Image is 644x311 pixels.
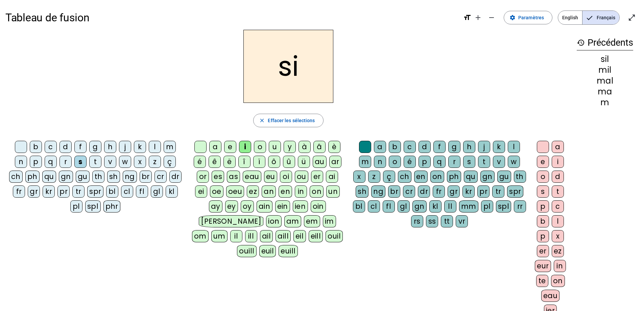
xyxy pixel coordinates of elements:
[25,171,40,183] div: ph
[275,200,290,213] div: ein
[552,171,564,183] div: d
[371,185,385,198] div: ng
[134,156,146,168] div: x
[359,156,371,168] div: m
[577,66,633,74] div: mil
[463,156,475,168] div: s
[419,141,431,153] div: d
[477,185,490,198] div: pr
[119,156,131,168] div: w
[121,185,133,198] div: cl
[192,230,209,242] div: om
[211,230,228,242] div: um
[298,156,310,168] div: ü
[389,156,401,168] div: o
[577,39,585,47] mat-icon: history
[433,141,446,153] div: f
[536,275,548,287] div: te
[199,215,263,227] div: [PERSON_NAME]
[268,116,315,125] span: Effacer les sélections
[169,171,182,183] div: dr
[106,185,118,198] div: bl
[414,171,428,183] div: en
[269,141,281,153] div: u
[280,171,292,183] div: oi
[104,141,116,153] div: h
[537,171,549,183] div: o
[268,156,280,168] div: ô
[577,88,633,96] div: ma
[262,185,276,198] div: an
[383,171,395,183] div: ç
[497,171,511,183] div: gu
[628,14,636,22] mat-icon: open_in_full
[87,185,103,198] div: spr
[136,185,148,198] div: fl
[552,200,564,213] div: c
[197,171,209,183] div: or
[245,230,257,242] div: ill
[209,141,221,153] div: a
[223,156,236,168] div: ë
[509,15,516,21] mat-icon: settings
[577,35,633,50] h3: Précédents
[311,200,326,213] div: oin
[239,141,251,153] div: i
[551,275,565,287] div: on
[43,185,55,198] div: kr
[577,55,633,63] div: sil
[59,141,72,153] div: d
[444,200,456,213] div: ll
[226,185,244,198] div: oeu
[266,215,282,227] div: ion
[404,156,416,168] div: é
[209,156,221,168] div: ê
[195,185,207,198] div: ei
[552,185,564,198] div: t
[433,156,446,168] div: q
[149,141,161,153] div: l
[463,14,471,22] mat-icon: format_size
[259,117,265,124] mat-icon: close
[541,290,560,302] div: eau
[253,114,323,127] button: Effacer les sélections
[227,171,240,183] div: as
[411,215,423,227] div: rs
[374,141,386,153] div: a
[119,141,131,153] div: j
[304,215,320,227] div: em
[260,230,273,242] div: ail
[426,215,438,227] div: ss
[166,185,178,198] div: kl
[464,171,478,183] div: qu
[313,156,327,168] div: au
[508,141,520,153] div: l
[518,14,544,22] span: Paramètres
[419,156,431,168] div: p
[9,171,23,183] div: ch
[238,156,251,168] div: î
[353,200,365,213] div: bl
[552,230,564,242] div: x
[326,230,343,242] div: ouil
[89,141,101,153] div: g
[447,171,461,183] div: ph
[412,200,427,213] div: gn
[474,14,482,22] mat-icon: add
[295,185,307,198] div: in
[241,200,254,213] div: oy
[210,185,223,198] div: oe
[535,260,551,272] div: eur
[374,156,386,168] div: n
[310,185,324,198] div: on
[507,185,523,198] div: spr
[353,171,365,183] div: x
[123,171,137,183] div: ng
[237,245,256,257] div: ouill
[57,185,70,198] div: pr
[462,185,475,198] div: kr
[398,200,410,213] div: gl
[508,156,520,168] div: w
[554,260,566,272] div: in
[398,171,411,183] div: ch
